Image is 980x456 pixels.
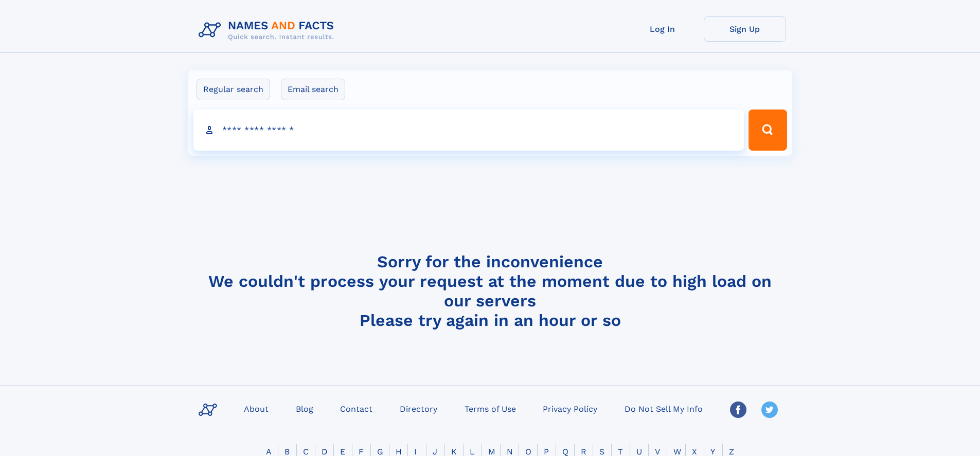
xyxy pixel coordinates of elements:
a: Blog [292,401,317,416]
label: Email search [281,79,345,100]
a: Terms of Use [460,401,520,416]
a: Do Not Sell My Info [620,401,707,416]
a: Privacy Policy [539,401,601,416]
input: search input [193,110,744,151]
a: About [240,401,273,416]
a: Directory [396,401,441,416]
img: Twitter [761,402,778,418]
img: Logo Names and Facts [194,16,343,44]
img: Facebook [730,402,746,418]
label: Regular search [197,79,270,100]
a: Contact [336,401,377,416]
button: Search Button [749,110,787,151]
h4: Sorry for the inconvenience We couldn't process your request at the moment due to high load on ou... [194,252,786,330]
a: Log In [621,16,704,42]
a: Sign Up [704,16,786,42]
